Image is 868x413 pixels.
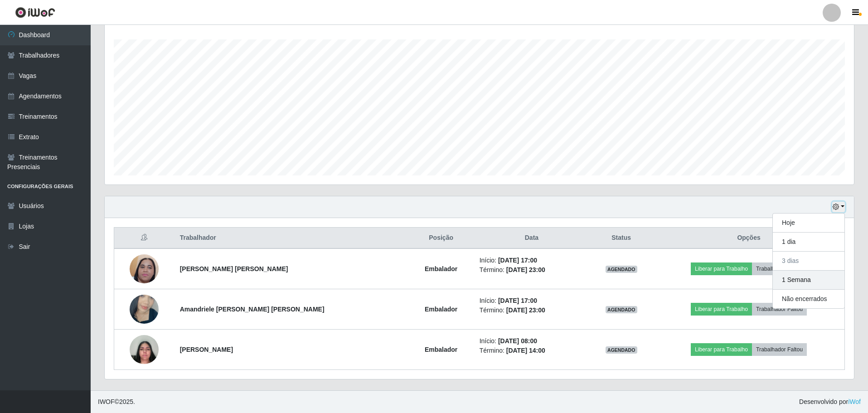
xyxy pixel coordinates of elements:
[480,265,584,275] li: Término:
[691,343,752,356] button: Liberar para Trabalho
[480,256,584,265] li: Início:
[691,262,752,275] button: Liberar para Trabalho
[752,303,807,316] button: Trabalhador Faltou
[498,257,537,264] time: [DATE] 17:00
[425,346,457,353] strong: Embalador
[180,306,325,313] strong: Amandriele [PERSON_NAME] [PERSON_NAME]
[480,336,584,346] li: Início:
[98,397,135,407] span: © 2025 .
[175,228,408,249] th: Trabalhador
[180,265,288,272] strong: [PERSON_NAME] [PERSON_NAME]
[773,290,844,308] button: Não encerrados
[752,343,807,356] button: Trabalhador Faltou
[180,346,233,353] strong: [PERSON_NAME]
[606,346,637,354] span: AGENDADO
[130,283,159,335] img: 1751387088285.jpeg
[408,228,474,249] th: Posição
[474,228,590,249] th: Data
[130,330,159,369] img: 1744245132038.jpeg
[425,306,457,313] strong: Embalador
[498,297,537,304] time: [DATE] 17:00
[480,296,584,306] li: Início:
[480,346,584,355] li: Término:
[773,271,844,290] button: 1 Semana
[98,398,115,405] span: IWOF
[130,237,159,301] img: 1739383182576.jpeg
[653,228,844,249] th: Opções
[480,306,584,315] li: Término:
[506,347,545,354] time: [DATE] 14:00
[773,233,844,252] button: 1 dia
[773,214,844,233] button: Hoje
[15,7,55,18] img: CoreUI Logo
[848,398,861,405] a: iWof
[606,306,637,313] span: AGENDADO
[752,262,807,275] button: Trabalhador Faltou
[425,265,457,272] strong: Embalador
[506,306,545,314] time: [DATE] 23:00
[589,228,653,249] th: Status
[773,252,844,271] button: 3 dias
[606,266,637,273] span: AGENDADO
[506,266,545,273] time: [DATE] 23:00
[799,397,861,407] span: Desenvolvido por
[691,303,752,316] button: Liberar para Trabalho
[498,337,537,345] time: [DATE] 08:00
